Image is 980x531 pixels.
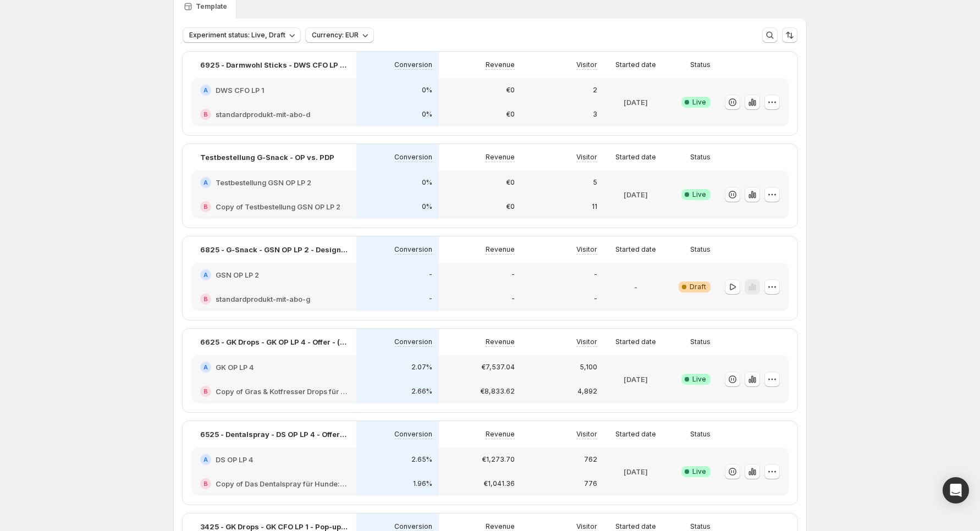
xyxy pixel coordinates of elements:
[203,111,208,118] h2: B
[782,27,797,43] button: Sort the results
[394,245,432,254] p: Conversion
[624,466,648,477] p: [DATE]
[594,295,597,303] p: -
[394,430,432,439] p: Conversion
[506,86,515,95] p: €0
[216,201,340,212] h2: Copy of Testbestellung GSN OP LP 2
[189,31,285,40] span: Experiment status: Live, Draft
[593,178,597,187] p: 5
[429,270,432,279] p: -
[615,430,656,439] p: Started date
[594,270,597,279] p: -
[943,477,969,504] div: Open Intercom Messenger
[216,177,311,188] h2: Testbestellung GSN OP LP 2
[690,522,711,531] p: Status
[216,362,254,373] h2: GK OP LP 4
[200,244,348,255] p: 6825 - G-Snack - GSN OP LP 2 - Design - OP 2 vs. PDP
[592,202,597,211] p: 11
[486,430,515,439] p: Revenue
[511,270,515,279] p: -
[200,152,334,163] p: Testbestellung G-Snack - OP vs. PDP
[422,178,432,187] p: 0%
[216,294,310,305] h2: standardprodukt-mit-abo-g
[577,387,597,396] p: 4,892
[690,338,711,346] p: Status
[580,363,597,372] p: 5,100
[422,110,432,119] p: 0%
[203,87,208,93] h2: A
[200,336,348,347] p: 6625 - GK Drops - GK OP LP 4 - Offer - (1,3,6) vs. (1,3 für 2,6)
[692,98,706,107] span: Live
[216,269,259,280] h2: GSN OP LP 2
[584,479,597,488] p: 776
[576,153,597,162] p: Visitor
[576,430,597,439] p: Visitor
[615,245,656,254] p: Started date
[203,203,208,210] h2: B
[203,364,208,370] h2: A
[216,478,348,489] h2: Copy of Das Dentalspray für Hunde: Jetzt Neukunden Deal sichern!-v1
[690,245,711,254] p: Status
[196,2,227,11] p: Template
[576,522,597,531] p: Visitor
[394,60,432,69] p: Conversion
[483,479,515,488] p: €1,041.36
[624,189,648,200] p: [DATE]
[692,467,706,476] span: Live
[203,388,208,395] h2: B
[486,338,515,346] p: Revenue
[690,430,711,439] p: Status
[615,60,656,69] p: Started date
[576,60,597,69] p: Visitor
[506,202,515,211] p: €0
[216,386,348,397] h2: Copy of Gras & Kotfresser Drops für Hunde: Jetzt Neukunden Deal sichern!-v1
[511,295,515,303] p: -
[593,110,597,119] p: 3
[692,375,706,384] span: Live
[593,86,597,95] p: 2
[690,283,706,291] span: Draft
[506,178,515,187] p: €0
[584,455,597,464] p: 762
[576,338,597,346] p: Visitor
[312,31,359,40] span: Currency: EUR
[486,60,515,69] p: Revenue
[413,479,432,488] p: 1.96%
[203,456,208,463] h2: A
[305,27,374,43] button: Currency: EUR
[203,272,208,278] h2: A
[394,522,432,531] p: Conversion
[394,338,432,346] p: Conversion
[486,153,515,162] p: Revenue
[429,295,432,303] p: -
[486,245,515,254] p: Revenue
[216,85,265,96] h2: DWS CFO LP 1
[183,27,301,43] button: Experiment status: Live, Draft
[411,455,432,464] p: 2.65%
[411,387,432,396] p: 2.66%
[411,363,432,372] p: 2.07%
[203,296,208,302] h2: B
[216,109,310,120] h2: standardprodukt-mit-abo-d
[216,454,253,465] h2: DS OP LP 4
[422,202,432,211] p: 0%
[624,97,648,108] p: [DATE]
[615,522,656,531] p: Started date
[576,245,597,254] p: Visitor
[480,387,515,396] p: €8,833.62
[481,363,515,372] p: €7,537.04
[482,455,515,464] p: €1,273.70
[624,374,648,385] p: [DATE]
[615,338,656,346] p: Started date
[486,522,515,531] p: Revenue
[200,429,348,440] p: 6525 - Dentalspray - DS OP LP 4 - Offer - (1,3,6) vs. (1,3 für 2,6)
[634,281,637,292] p: -
[690,60,711,69] p: Status
[203,480,208,487] h2: B
[506,110,515,119] p: €0
[394,153,432,162] p: Conversion
[422,86,432,95] p: 0%
[690,153,711,162] p: Status
[615,153,656,162] p: Started date
[200,59,348,70] p: 6925 - Darmwohl Sticks - DWS CFO LP 1 - Offer - CFO vs. Standard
